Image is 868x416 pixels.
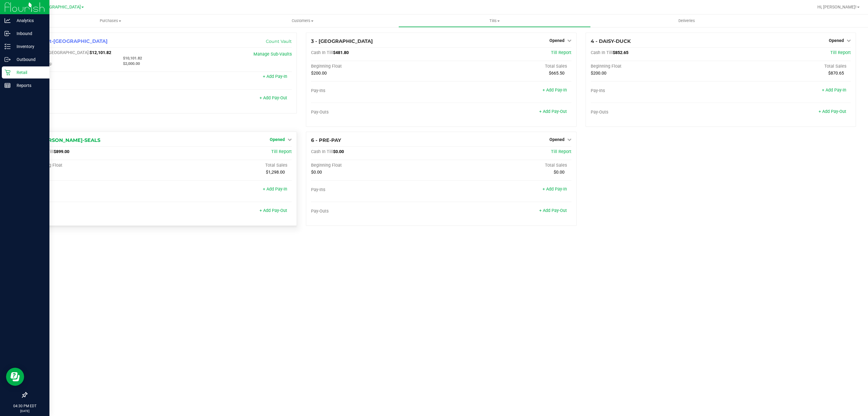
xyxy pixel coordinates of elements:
span: Cash In Till [311,50,333,55]
a: + Add Pay-Out [259,95,287,101]
p: [DATE] [3,409,47,413]
p: Outbound [11,56,47,63]
a: Count Vault [266,39,292,44]
a: + Add Pay-In [263,74,287,79]
inline-svg: Analytics [5,18,11,24]
p: Retail [11,69,47,76]
div: Pay-Outs [32,96,162,101]
span: 5 - [PERSON_NAME]-SEALS [32,137,100,143]
span: $2,000.00 [123,61,140,66]
p: 04:30 PM EDT [3,403,47,409]
span: Opened [549,137,565,142]
a: Tills [398,14,590,27]
div: Beginning Float [311,64,441,69]
inline-svg: Retail [5,69,11,75]
span: $0.00 [333,149,344,154]
span: [GEOGRAPHIC_DATA] [39,5,81,10]
a: + Add Pay-In [263,187,287,192]
span: Customers [207,18,398,24]
span: Purchases [14,18,206,24]
span: 6 - PRE-PAY [311,137,341,143]
a: + Add Pay-Out [819,109,846,114]
inline-svg: Inventory [5,43,11,50]
div: Pay-Ins [32,187,162,193]
div: Total Sales [721,64,851,69]
div: Pay-Outs [32,209,162,214]
span: $200.00 [591,71,606,76]
p: Analytics [11,17,47,24]
span: $1,298.00 [266,170,285,175]
div: Pay-Ins [32,75,162,80]
a: Purchases [14,14,206,27]
inline-svg: Outbound [5,56,11,62]
span: $870.65 [828,71,844,76]
span: $200.00 [311,71,327,76]
span: 3 - [GEOGRAPHIC_DATA] [311,38,373,44]
span: $665.50 [549,71,565,76]
a: Till Report [551,50,571,55]
span: $10,101.82 [123,56,142,60]
span: Hi, [PERSON_NAME]! [817,5,857,9]
a: + Add Pay-Out [539,109,567,114]
a: Till Report [551,149,571,154]
div: Beginning Float [311,163,441,168]
span: Opened [549,38,565,43]
span: $481.80 [333,50,349,55]
span: Opened [270,137,285,142]
span: $0.00 [554,170,565,175]
span: $12,101.82 [90,50,111,55]
a: Till Report [271,149,292,154]
a: Customers [206,14,398,27]
span: $899.00 [54,149,69,154]
div: Pay-Ins [311,187,441,193]
span: Cash In Till [311,149,333,154]
div: Pay-Ins [591,88,721,94]
a: + Add Pay-In [542,187,567,192]
div: Total Sales [441,64,571,69]
span: Cash In [GEOGRAPHIC_DATA]: [32,50,90,55]
div: Total Sales [162,163,292,168]
div: Pay-Outs [311,209,441,214]
iframe: Resource center [6,368,24,386]
span: $852.65 [613,50,628,55]
a: + Add Pay-Out [539,208,567,213]
a: Deliveries [591,14,783,27]
div: Pay-Ins [311,88,441,94]
div: Beginning Float [32,163,162,168]
span: Deliveries [670,18,703,24]
span: 1 - Vault-[GEOGRAPHIC_DATA] [32,38,108,44]
span: 4 - DAISY-DUCK [591,38,631,44]
inline-svg: Reports [5,82,11,88]
div: Pay-Outs [591,110,721,115]
span: Cash In Till [591,50,613,55]
div: Beginning Float [591,64,721,69]
span: Opened [829,38,844,43]
a: Till Report [830,50,851,55]
p: Inventory [11,43,47,50]
p: Inbound [11,30,47,37]
a: + Add Pay-Out [259,208,287,213]
inline-svg: Inbound [5,30,11,37]
span: $0.00 [311,170,322,175]
a: Manage Sub-Vaults [253,52,292,57]
a: + Add Pay-In [542,88,567,93]
div: Pay-Outs [311,110,441,115]
span: Tills [399,18,590,24]
div: Total Sales [441,163,571,168]
p: Reports [11,82,47,89]
a: + Add Pay-In [822,88,846,93]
